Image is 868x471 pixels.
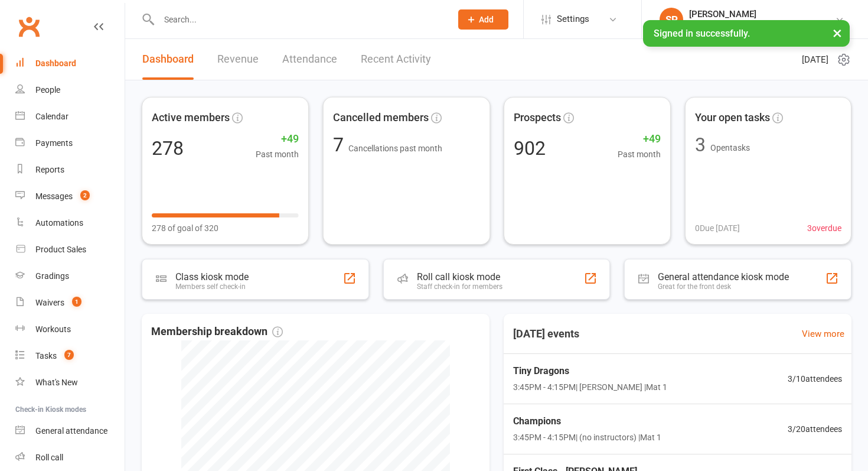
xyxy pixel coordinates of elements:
span: 278 of goal of 320 [152,222,218,235]
div: Payments [35,138,73,148]
span: 3:45PM - 4:15PM | (no instructors) | Mat 1 [513,431,661,444]
div: Class kiosk mode [175,271,249,282]
div: General attendance [35,426,107,436]
input: Search... [155,11,443,28]
a: Tasks 7 [15,343,125,369]
a: Dashboard [15,50,125,77]
a: General attendance kiosk mode [15,418,125,444]
h3: [DATE] events [504,323,589,345]
div: SP [660,8,683,31]
a: People [15,77,125,103]
a: Gradings [15,263,125,290]
span: Your open tasks [695,109,770,126]
span: 3 / 10 attendees [788,372,842,385]
div: Dashboard [35,59,76,68]
span: Champions [513,414,661,429]
div: Reports [35,165,64,174]
div: 3 [695,135,706,154]
a: Waivers 1 [15,290,125,316]
span: [DATE] [802,53,828,67]
a: Messages 2 [15,183,125,210]
span: 2 [80,190,90,200]
div: Product Sales [35,245,86,254]
div: Great for the front desk [658,282,789,291]
span: Cancellations past month [348,144,442,153]
a: View more [802,327,844,341]
span: Cancelled members [332,109,428,126]
span: Tiny Dragons [513,363,667,379]
span: 3 / 20 attendees [788,423,842,436]
span: 7 [332,134,348,156]
span: 0 Due [DATE] [695,222,740,235]
div: 278 [152,139,184,158]
div: Messages [35,191,73,201]
span: Settings [557,6,589,33]
a: Roll call [15,444,125,471]
a: Payments [15,130,125,157]
a: Clubworx [14,12,44,41]
button: × [827,20,848,46]
div: What's New [35,378,78,387]
div: Black Belt Martial Arts Kincumber South [689,20,835,30]
span: Membership breakdown [151,323,283,340]
span: Prospects [514,109,561,126]
div: Tasks [35,351,57,360]
span: 7 [64,350,74,360]
span: Add [479,15,494,24]
a: Automations [15,210,125,236]
div: [PERSON_NAME] [689,9,835,20]
a: What's New [15,369,125,396]
div: People [35,85,60,95]
span: Active members [152,109,230,126]
span: 1 [72,297,81,307]
div: Members self check-in [175,282,249,291]
a: Product Sales [15,236,125,263]
a: Dashboard [142,39,194,80]
div: Roll call kiosk mode [417,271,502,282]
a: Calendar [15,103,125,130]
span: Past month [256,148,299,161]
div: General attendance kiosk mode [658,271,789,282]
div: Calendar [35,112,68,121]
div: Workouts [35,324,71,334]
div: Automations [35,218,83,228]
span: 3:45PM - 4:15PM | [PERSON_NAME] | Mat 1 [513,381,667,394]
a: Recent Activity [361,39,431,80]
span: +49 [256,131,299,148]
div: Staff check-in for members [417,282,502,291]
span: 3 overdue [807,222,841,235]
span: +49 [618,131,661,148]
a: Reports [15,157,125,183]
div: 902 [514,139,546,158]
span: Open tasks [710,143,750,152]
span: Past month [618,148,661,161]
button: Add [458,9,508,30]
a: Attendance [282,39,337,80]
div: Waivers [35,298,64,307]
span: Signed in successfully. [654,28,750,39]
div: Gradings [35,271,69,281]
div: Roll call [35,453,63,462]
a: Revenue [217,39,259,80]
a: Workouts [15,316,125,343]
